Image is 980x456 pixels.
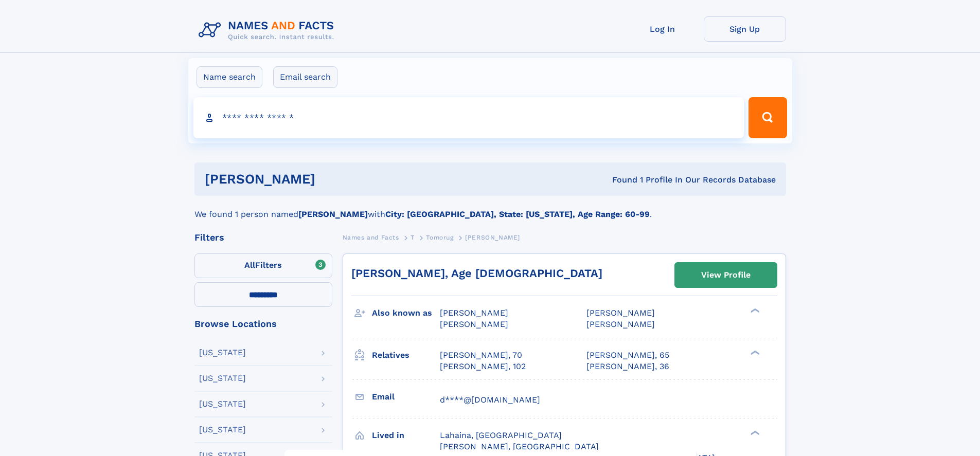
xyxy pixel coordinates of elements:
label: Filters [194,253,332,278]
a: [PERSON_NAME], 36 [586,361,669,372]
div: ❯ [748,307,760,314]
a: [PERSON_NAME], Age [DEMOGRAPHIC_DATA] [351,267,602,280]
h1: [PERSON_NAME] [205,173,464,186]
img: Logo Names and Facts [194,16,343,44]
a: Log In [621,16,704,42]
b: [PERSON_NAME] [298,209,368,219]
a: [PERSON_NAME], 70 [440,350,522,361]
div: Browse Locations [194,319,332,329]
div: ❯ [748,349,760,356]
h3: Email [372,388,440,406]
span: All [244,260,255,270]
a: Sign Up [704,16,786,42]
h3: Lived in [372,427,440,444]
label: Name search [197,66,262,88]
input: search input [193,97,744,138]
div: [US_STATE] [199,426,246,434]
b: City: [GEOGRAPHIC_DATA], State: [US_STATE], Age Range: 60-99 [385,209,650,219]
div: Filters [194,233,332,242]
div: [US_STATE] [199,349,246,357]
span: [PERSON_NAME] [586,308,655,318]
span: [PERSON_NAME] [440,319,508,329]
span: [PERSON_NAME] [440,308,508,318]
div: [US_STATE] [199,374,246,382]
a: [PERSON_NAME], 65 [586,350,669,361]
h3: Relatives [372,346,440,364]
a: [PERSON_NAME], 102 [440,361,526,372]
span: [PERSON_NAME], [GEOGRAPHIC_DATA] [440,442,599,451]
div: Found 1 Profile In Our Records Database [464,174,776,186]
div: View Profile [701,263,751,287]
div: [US_STATE] [199,400,246,408]
a: View Profile [675,263,777,287]
div: ❯ [748,429,760,436]
button: Search Button [749,97,787,138]
span: [PERSON_NAME] [586,319,655,329]
span: Lahaina, [GEOGRAPHIC_DATA] [440,430,562,440]
div: We found 1 person named with . [194,196,786,221]
a: Tomorug [426,231,453,244]
span: Tomorug [426,234,453,241]
a: Names and Facts [343,231,399,244]
span: T [411,234,415,241]
label: Email search [273,66,337,88]
span: [PERSON_NAME] [465,234,520,241]
a: T [411,231,415,244]
h3: Also known as [372,304,440,322]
